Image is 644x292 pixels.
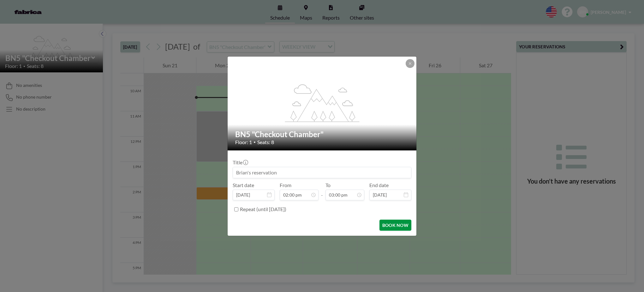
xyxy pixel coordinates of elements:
span: Floor: 1 [235,139,252,145]
input: Brian's reservation [233,167,411,178]
label: Repeat (until [DATE]) [240,206,286,212]
label: End date [369,182,389,188]
label: Title [233,159,247,166]
g: flex-grow: 1.2; [285,84,360,122]
span: - [321,184,323,198]
label: Start date [233,182,254,188]
label: To [325,182,331,188]
button: BOOK NOW [379,220,411,231]
h2: BN5 "Checkout Chamber" [235,130,409,139]
label: From [280,182,291,188]
span: • [253,140,256,144]
span: Seats: 8 [257,139,274,145]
